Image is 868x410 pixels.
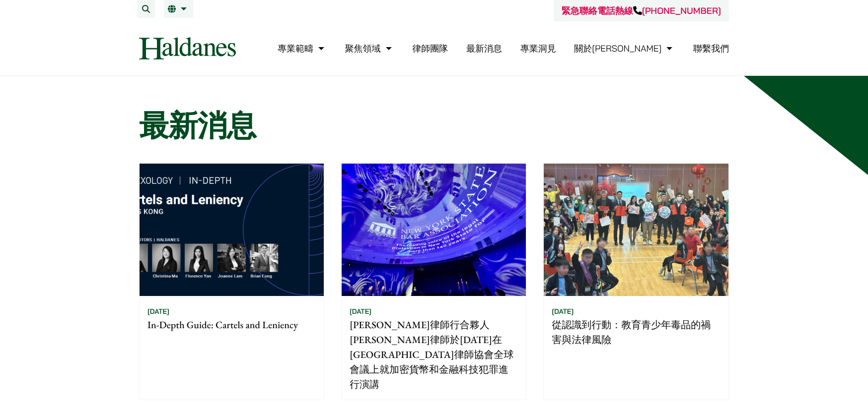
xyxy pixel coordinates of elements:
[574,43,675,54] a: 關於何敦
[412,43,448,54] a: 律師團隊
[147,307,169,316] time: [DATE]
[345,43,394,54] a: 聚焦領域
[278,43,327,54] a: 專業範疇
[139,37,236,59] img: Logo of Haldanes
[520,43,556,54] a: 專業洞見
[147,317,316,332] p: In-Depth Guide: Cartels and Leniency
[341,163,526,400] a: [DATE] [PERSON_NAME]律師行合夥人[PERSON_NAME]律師於[DATE]在[GEOGRAPHIC_DATA]律師協會全球會議上就加密貨幣和金融科技犯罪進行演講
[350,317,518,392] p: [PERSON_NAME]律師行合夥人[PERSON_NAME]律師於[DATE]在[GEOGRAPHIC_DATA]律師協會全球會議上就加密貨幣和金融科技犯罪進行演講
[693,43,729,54] a: 聯繫我們
[552,307,574,316] time: [DATE]
[350,307,371,316] time: [DATE]
[562,5,721,16] a: 緊急聯絡電話熱線[PHONE_NUMBER]
[139,163,324,400] a: [DATE] In-Depth Guide: Cartels and Leniency
[139,108,729,143] h1: 最新消息
[466,43,502,54] a: 最新消息
[543,163,728,400] a: [DATE] 從認識到行動：教育青少年毒品的禍害與法律風險
[552,317,720,347] p: 從認識到行動：教育青少年毒品的禍害與法律風險
[168,5,189,13] a: 繁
